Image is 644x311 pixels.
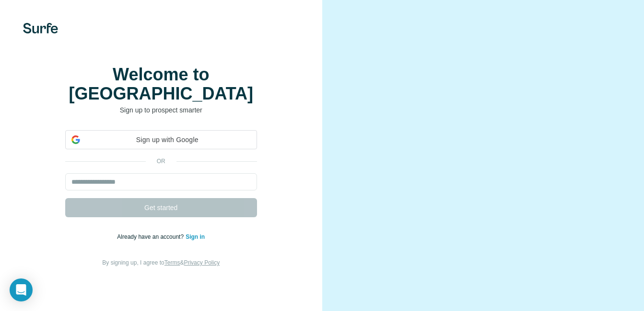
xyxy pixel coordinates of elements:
a: Privacy Policy [184,259,220,266]
span: Already have an account? [117,233,186,240]
div: Open Intercom Messenger [10,278,33,301]
p: or [146,157,176,166]
p: Sign up to prospect smarter [65,105,257,115]
a: Sign in [186,233,205,240]
span: Sign up with Google [84,135,251,145]
img: Surfe's logo [23,23,58,33]
div: Sign up with Google [65,130,257,149]
span: By signing up, I agree to & [102,259,220,266]
h1: Welcome to [GEOGRAPHIC_DATA] [65,65,257,103]
a: Terms [164,259,180,266]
